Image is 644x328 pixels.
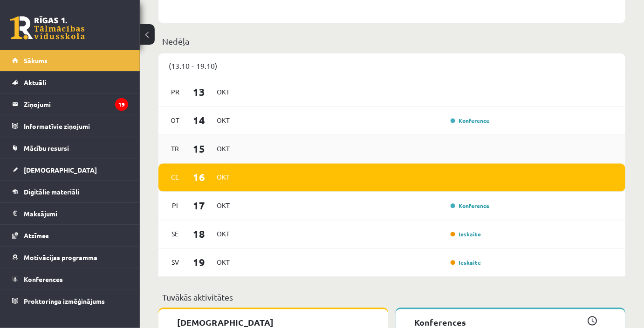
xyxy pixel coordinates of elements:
p: Tuvākās aktivitātes [162,291,622,304]
span: Pi [165,199,185,213]
legend: Maksājumi [24,203,128,224]
span: Digitālie materiāli [24,187,79,196]
a: Ieskaite [451,231,481,238]
a: Konference [451,117,490,125]
a: Konferences [12,268,128,290]
span: Motivācijas programma [24,253,97,261]
span: [DEMOGRAPHIC_DATA] [24,166,97,174]
span: Okt [213,114,233,128]
span: 16 [185,170,214,185]
legend: Ziņojumi [24,94,128,115]
span: Sv [165,255,185,270]
span: Ce [165,170,185,185]
span: 17 [185,198,214,214]
a: Motivācijas programma [12,247,128,268]
a: Rīgas 1. Tālmācības vidusskola [10,16,85,40]
span: Okt [213,142,233,156]
a: Digitālie materiāli [12,181,128,202]
span: Okt [213,255,233,270]
a: Aktuāli [12,72,128,93]
span: Tr [165,142,185,156]
span: 15 [185,141,214,157]
span: Aktuāli [24,78,46,87]
span: Konferences [24,275,63,283]
a: Konference [451,202,490,210]
legend: Informatīvie ziņojumi [24,115,128,137]
a: Maksājumi [12,203,128,224]
span: 18 [185,227,214,242]
span: Sākums [24,56,48,65]
a: Proktoringa izmēģinājums [12,290,128,312]
span: 19 [185,255,214,270]
span: Atzīmes [24,231,49,240]
span: Proktoringa izmēģinājums [24,297,105,305]
div: (13.10 - 19.10) [158,54,625,79]
a: Atzīmes [12,225,128,246]
a: Sākums [12,50,128,71]
a: Informatīvie ziņojumi [12,115,128,137]
span: Ot [165,114,185,128]
span: Okt [213,227,233,241]
span: 14 [185,113,214,128]
span: Okt [213,170,233,185]
a: Ziņojumi19 [12,94,128,115]
a: [DEMOGRAPHIC_DATA] [12,159,128,181]
i: 19 [115,98,128,111]
span: Se [165,227,185,241]
a: Ieskaite [451,259,481,267]
p: Nedēļa [162,35,622,48]
span: Mācību resursi [24,144,69,152]
span: 13 [185,85,214,100]
span: Okt [213,199,233,213]
a: Mācību resursi [12,137,128,159]
span: Okt [213,85,233,100]
span: Pr [165,85,185,100]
